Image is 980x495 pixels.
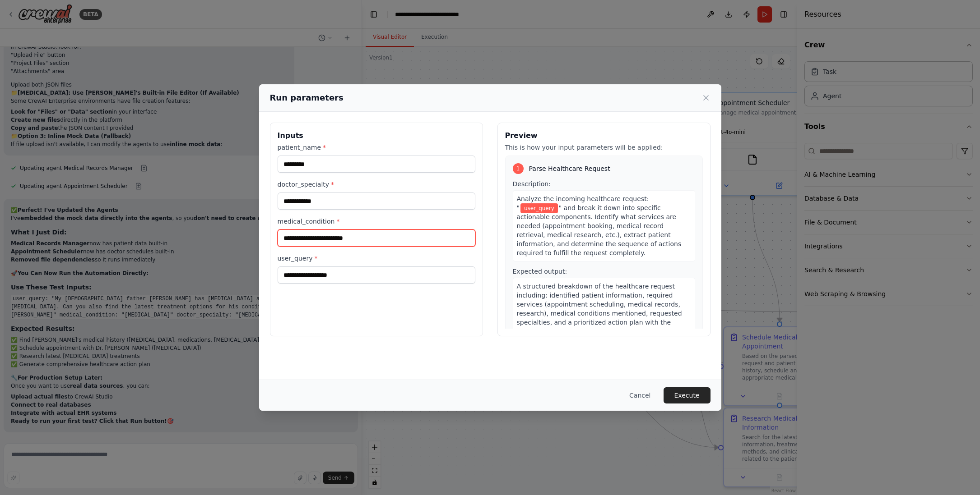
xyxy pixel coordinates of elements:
[505,143,703,152] p: This is how your input parameters will be applied:
[513,268,567,275] span: Expected output:
[513,180,551,188] span: Description:
[622,387,658,403] button: Cancel
[517,204,682,257] span: " and break it down into specific actionable components. Identify what services are needed (appoi...
[513,163,524,174] div: 1
[505,130,703,141] h3: Preview
[278,254,475,263] label: user_query
[270,92,344,104] h2: Run parameters
[278,180,475,189] label: doctor_specialty
[664,387,711,403] button: Execute
[517,195,649,211] span: Analyze the incoming healthcare request: "
[517,283,682,335] span: A structured breakdown of the healthcare request including: identified patient information, requi...
[278,217,475,226] label: medical_condition
[529,164,610,173] span: Parse Healthcare Request
[520,203,558,213] span: Variable: user_query
[278,143,475,152] label: patient_name
[278,130,475,141] h3: Inputs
